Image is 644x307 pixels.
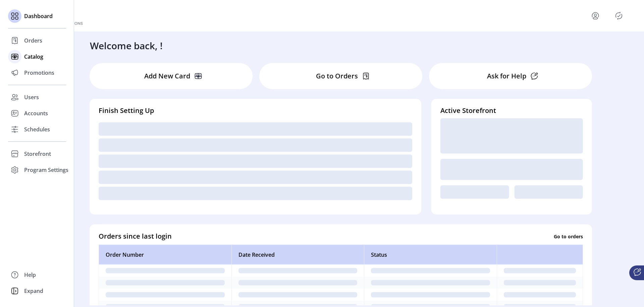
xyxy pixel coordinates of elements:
[24,93,39,101] span: Users
[231,245,364,265] th: Date Received
[99,106,412,116] h4: Finish Setting Up
[24,271,36,279] span: Help
[487,71,526,81] p: Ask for Help
[590,10,601,21] button: menu
[99,245,231,265] th: Order Number
[24,12,53,20] span: Dashboard
[24,69,54,77] span: Promotions
[99,231,172,241] h4: Orders since last login
[24,287,43,295] span: Expand
[364,245,497,265] th: Status
[24,37,42,45] span: Orders
[24,125,50,133] span: Schedules
[440,106,583,116] h4: Active Storefront
[90,39,163,53] h3: Welcome back, !
[24,109,48,117] span: Accounts
[316,71,358,81] p: Go to Orders
[144,71,190,81] p: Add New Card
[613,10,624,21] button: Publisher Panel
[24,166,68,174] span: Program Settings
[24,53,43,61] span: Catalog
[24,150,51,158] span: Storefront
[554,233,583,240] p: Go to orders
